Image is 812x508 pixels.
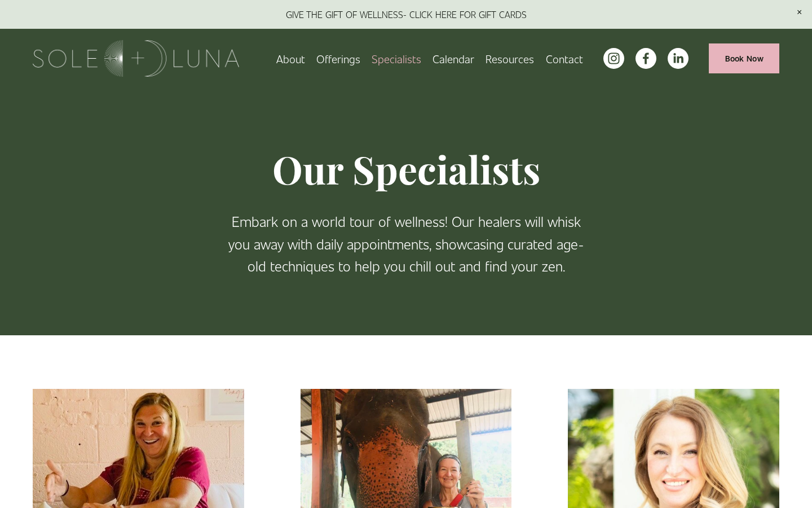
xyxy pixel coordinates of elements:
[603,48,624,69] a: instagram-unauth
[276,49,305,68] a: About
[219,146,593,193] h1: Our Specialists
[636,48,656,69] a: facebook-unauth
[709,43,779,73] a: Book Now
[316,49,360,68] a: folder dropdown
[33,40,240,77] img: Sole + Luna
[316,50,360,67] span: Offerings
[486,49,534,68] a: folder dropdown
[486,50,534,67] span: Resources
[546,49,583,68] a: Contact
[668,48,689,69] a: LinkedIn
[219,211,593,277] p: Embark on a world tour of wellness! Our healers will whisk you away with daily appointments, show...
[433,49,474,68] a: Calendar
[372,49,421,68] a: Specialists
